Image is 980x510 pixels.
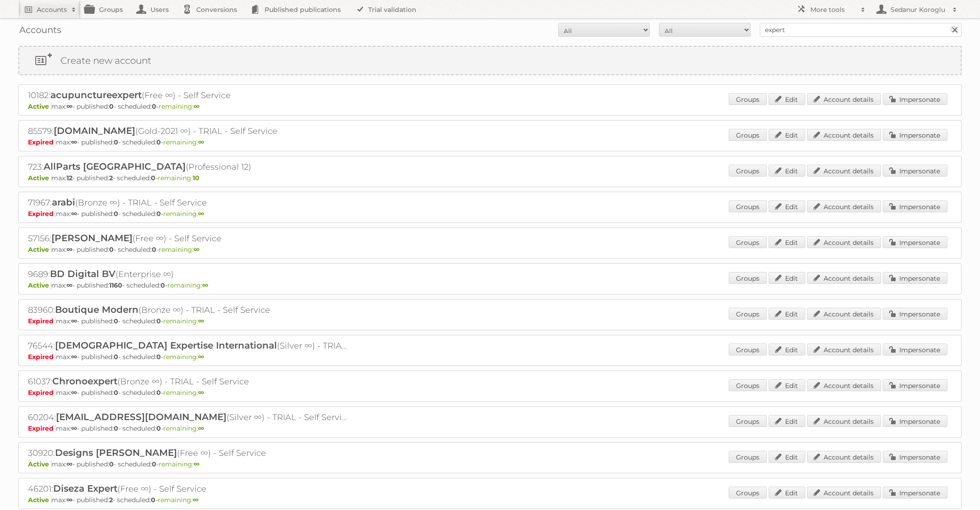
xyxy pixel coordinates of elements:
[66,245,72,254] strong: ∞
[28,304,349,316] h2: 83960: (Bronze ∞) - TRIAL - Self Service
[163,317,204,325] span: remaining:
[729,487,767,499] a: Groups
[194,102,199,111] strong: ∞
[71,317,77,325] strong: ∞
[66,174,72,182] strong: 12
[159,460,199,468] span: remaining:
[28,353,56,361] span: Expired
[807,272,881,284] a: Account details
[167,281,208,289] span: remaining:
[71,388,77,397] strong: ∞
[161,281,165,289] strong: 0
[28,376,349,388] h2: 61037: (Bronze ∞) - TRIAL - Self Service
[198,388,204,397] strong: ∞
[114,317,118,325] strong: 0
[807,129,881,141] a: Account details
[769,451,805,463] a: Edit
[28,353,952,361] p: max: - published: - scheduled: -
[19,47,961,74] a: Create new account
[193,174,199,182] strong: 10
[28,460,51,468] span: Active
[66,460,72,468] strong: ∞
[156,424,161,432] strong: 0
[769,129,805,141] a: Edit
[71,353,77,361] strong: ∞
[769,379,805,391] a: Edit
[729,344,767,355] a: Groups
[883,129,947,141] a: Impersonate
[28,317,56,325] span: Expired
[28,281,51,289] span: Active
[28,317,952,325] p: max: - published: - scheduled: -
[56,411,227,422] span: [EMAIL_ADDRESS][DOMAIN_NAME]
[28,483,349,495] h2: 46201: (Free ∞) - Self Service
[156,210,161,218] strong: 0
[28,496,51,504] span: Active
[883,415,947,427] a: Impersonate
[66,496,72,504] strong: ∞
[883,272,947,284] a: Impersonate
[729,236,767,248] a: Groups
[807,165,881,177] a: Account details
[28,197,349,209] h2: 71967: (Bronze ∞) - TRIAL - Self Service
[729,200,767,212] a: Groups
[807,93,881,105] a: Account details
[109,460,114,468] strong: 0
[198,317,204,325] strong: ∞
[28,174,51,182] span: Active
[156,138,161,146] strong: 0
[109,496,113,504] strong: 2
[807,451,881,463] a: Account details
[163,138,204,146] span: remaining:
[152,460,156,468] strong: 0
[156,353,161,361] strong: 0
[28,281,952,289] p: max: - published: - scheduled: -
[159,245,199,254] span: remaining:
[114,138,118,146] strong: 0
[729,379,767,391] a: Groups
[883,344,947,355] a: Impersonate
[28,411,349,423] h2: 60204: (Silver ∞) - TRIAL - Self Service
[769,200,805,212] a: Edit
[883,308,947,320] a: Impersonate
[807,308,881,320] a: Account details
[807,200,881,212] a: Account details
[114,353,118,361] strong: 0
[198,424,204,432] strong: ∞
[28,424,952,432] p: max: - published: - scheduled: -
[769,308,805,320] a: Edit
[807,236,881,248] a: Account details
[71,424,77,432] strong: ∞
[769,236,805,248] a: Edit
[152,102,156,111] strong: 0
[947,23,961,37] input: Search
[198,210,204,218] strong: ∞
[114,388,118,397] strong: 0
[109,245,114,254] strong: 0
[28,245,51,254] span: Active
[194,245,199,254] strong: ∞
[158,174,199,182] span: remaining:
[729,93,767,105] a: Groups
[769,487,805,499] a: Edit
[71,210,77,218] strong: ∞
[28,210,952,218] p: max: - published: - scheduled: -
[37,5,67,14] h2: Accounts
[28,424,56,432] span: Expired
[28,161,349,173] h2: 723: (Professional 12)
[729,165,767,177] a: Groups
[28,245,952,254] p: max: - published: - scheduled: -
[193,496,199,504] strong: ∞
[163,210,204,218] span: remaining:
[810,5,856,14] h2: More tools
[769,93,805,105] a: Edit
[769,344,805,355] a: Edit
[28,340,349,352] h2: 76544: (Silver ∞) - TRIAL - Self Service
[883,200,947,212] a: Impersonate
[28,174,952,182] p: max: - published: - scheduled: -
[158,496,199,504] span: remaining:
[807,344,881,355] a: Account details
[50,89,142,100] span: acupunctureexpert
[807,415,881,427] a: Account details
[55,340,277,351] span: [DEMOGRAPHIC_DATA] Expertise International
